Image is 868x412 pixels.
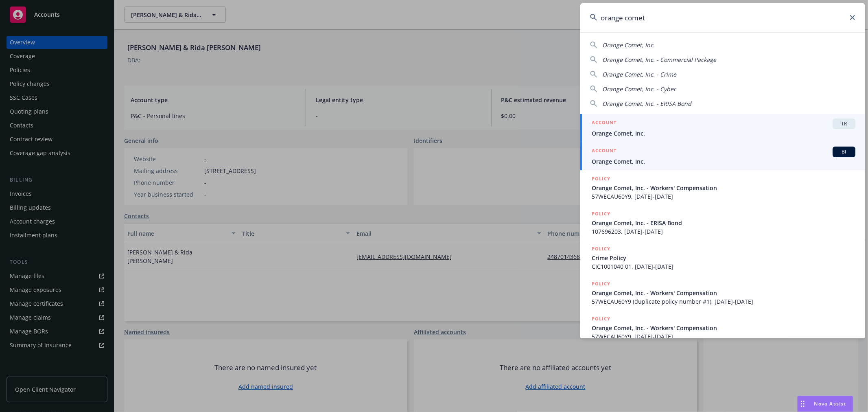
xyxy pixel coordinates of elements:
[592,227,855,236] span: 107696203, [DATE]-[DATE]
[602,85,676,93] span: Orange Comet, Inc. - Cyber
[592,192,855,201] span: 57WECAU60Y9, [DATE]-[DATE]
[580,3,865,32] input: Search...
[602,41,655,49] span: Orange Comet, Inc.
[797,396,853,412] button: Nova Assist
[592,210,610,218] h5: POLICY
[592,332,855,341] span: 57WECAU60Y9, [DATE]-[DATE]
[592,297,855,306] span: 57WECAU60Y9 (duplicate policy number #1), [DATE]-[DATE]
[814,400,846,407] span: Nova Assist
[602,56,716,64] span: Orange Comet, Inc. - Commercial Package
[580,142,865,170] a: ACCOUNTBIOrange Comet, Inc.
[798,396,808,412] div: Drag to move
[592,254,855,262] span: Crime Policy
[592,184,855,192] span: Orange Comet, Inc. - Workers' Compensation
[592,324,855,332] span: Orange Comet, Inc. - Workers' Compensation
[580,275,865,310] a: POLICYOrange Comet, Inc. - Workers' Compensation57WECAU60Y9 (duplicate policy number #1), [DATE]-...
[592,129,855,138] span: Orange Comet, Inc.
[836,148,852,156] span: BI
[580,240,865,275] a: POLICYCrime PolicyCIC1001040 01, [DATE]-[DATE]
[592,118,617,128] h5: ACCOUNT
[592,175,610,183] h5: POLICY
[592,289,855,297] span: Orange Comet, Inc. - Workers' Compensation
[592,280,610,288] h5: POLICY
[836,120,852,127] span: TR
[592,262,855,271] span: CIC1001040 01, [DATE]-[DATE]
[592,315,610,323] h5: POLICY
[602,70,676,78] span: Orange Comet, Inc. - Crime
[580,310,865,345] a: POLICYOrange Comet, Inc. - Workers' Compensation57WECAU60Y9, [DATE]-[DATE]
[592,157,855,166] span: Orange Comet, Inc.
[592,219,855,227] span: Orange Comet, Inc. - ERISA Bond
[580,114,865,142] a: ACCOUNTTROrange Comet, Inc.
[592,147,617,156] h5: ACCOUNT
[602,100,691,107] span: Orange Comet, Inc. - ERISA Bond
[580,205,865,240] a: POLICYOrange Comet, Inc. - ERISA Bond107696203, [DATE]-[DATE]
[592,245,610,253] h5: POLICY
[580,170,865,205] a: POLICYOrange Comet, Inc. - Workers' Compensation57WECAU60Y9, [DATE]-[DATE]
